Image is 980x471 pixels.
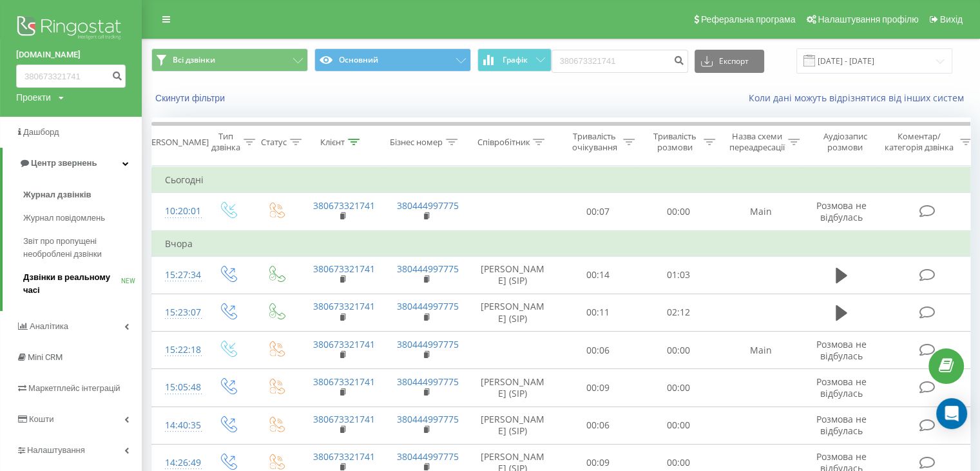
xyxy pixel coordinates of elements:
div: 10:20:01 [165,199,191,224]
button: Основний [314,48,471,72]
td: 00:06 [558,406,639,444]
a: Центр звернень [3,148,142,179]
span: Маркетплейс інтеграцій [28,383,120,393]
div: Коментар/категорія дзвінка [881,131,957,153]
td: 00:14 [558,256,639,294]
td: 01:03 [639,256,719,294]
div: Статус [261,137,287,148]
div: Open Intercom Messenger [936,398,967,429]
div: Назва схеми переадресації [729,131,785,153]
td: 00:09 [558,369,639,406]
button: Графік [477,48,552,72]
div: 15:22:18 [165,337,191,363]
td: 02:12 [639,294,719,331]
a: 380673321741 [313,450,375,463]
a: 380444997775 [397,300,459,312]
td: Main [719,332,803,369]
div: 15:27:34 [165,263,191,288]
td: 00:00 [639,193,719,231]
span: Всі дзвінки [173,55,215,65]
span: Mini CRM [28,352,62,362]
input: Пошук за номером [16,65,126,88]
div: Співробітник [477,137,530,148]
span: Дашборд [23,127,59,137]
a: 380673321741 [313,376,375,388]
a: 380444997775 [397,413,459,425]
span: Розмова не відбулась [816,338,867,362]
a: [DOMAIN_NAME] [16,48,126,61]
td: [PERSON_NAME] (SIP) [468,294,558,331]
span: Налаштування [27,445,85,455]
a: Журнал дзвінків [23,183,142,206]
div: Бізнес номер [390,137,443,148]
td: 00:06 [558,332,639,369]
td: [PERSON_NAME] (SIP) [468,256,558,294]
a: 380444997775 [397,263,459,275]
a: 380673321741 [313,413,375,425]
td: Main [719,193,803,231]
span: Дзвінки в реальному часі [23,271,121,297]
td: [PERSON_NAME] (SIP) [468,369,558,406]
a: 380444997775 [397,376,459,388]
div: Клієнт [320,137,345,148]
td: Вчора [152,231,977,257]
span: Графік [503,55,528,65]
td: 00:00 [639,406,719,444]
span: Журнал дзвінків [23,188,91,201]
a: Звіт про пропущені необроблені дзвінки [23,230,142,266]
input: Пошук за номером [552,50,688,73]
a: Дзвінки в реальному часіNEW [23,266,142,302]
a: 380673321741 [313,263,375,275]
span: Звіт про пропущені необроблені дзвінки [23,235,135,261]
td: [PERSON_NAME] (SIP) [468,406,558,444]
img: Ringostat logo [16,13,126,45]
a: 380673321741 [313,338,375,350]
button: Всі дзвінки [151,48,308,72]
a: Коли дані можуть відрізнятися вiд інших систем [749,92,970,104]
td: Сьогодні [152,167,977,193]
span: Кошти [29,414,53,424]
span: Вихід [940,14,963,25]
div: Тривалість очікування [569,131,620,153]
a: 380673321741 [313,300,375,312]
span: Налаштування профілю [818,14,918,25]
span: Розмова не відбулась [816,376,867,399]
a: 380444997775 [397,199,459,212]
span: Реферальна програма [701,14,796,25]
span: Розмова не відбулась [816,413,867,437]
td: 00:00 [639,332,719,369]
div: Тип дзвінка [211,131,240,153]
td: 00:11 [558,294,639,331]
a: 380444997775 [397,450,459,463]
div: 15:05:48 [165,375,191,400]
span: Журнал повідомлень [23,212,105,225]
button: Експорт [695,50,764,73]
a: Журнал повідомлень [23,206,142,230]
span: Розмова не відбулась [816,199,867,223]
div: Проекти [16,91,51,104]
button: Скинути фільтри [151,92,231,104]
div: 14:40:35 [165,413,191,438]
span: Центр звернень [31,158,97,168]
div: Тривалість розмови [649,131,700,153]
td: 00:00 [639,369,719,406]
a: 380444997775 [397,338,459,350]
div: 15:23:07 [165,300,191,325]
div: Аудіозапис розмови [814,131,876,153]
span: Аналiтика [30,321,68,331]
a: 380673321741 [313,199,375,212]
td: 00:07 [558,193,639,231]
div: [PERSON_NAME] [144,137,209,148]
